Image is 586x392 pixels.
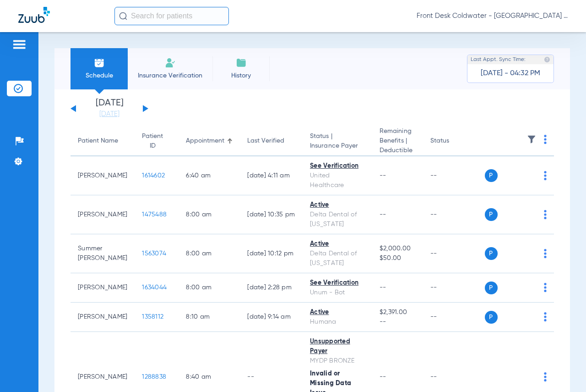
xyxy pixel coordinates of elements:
div: Active [310,308,365,317]
img: x.svg [523,171,532,180]
img: group-dot-blue.svg [544,283,547,292]
img: group-dot-blue.svg [544,312,547,321]
span: -- [380,211,386,218]
span: 1634044 [142,284,167,291]
span: P [485,208,498,221]
td: -- [423,156,485,195]
li: [DATE] [82,99,137,119]
img: Zuub Logo [18,7,50,23]
img: last sync help info [544,56,550,63]
td: Summer [PERSON_NAME] [71,234,135,273]
div: See Verification [310,278,365,288]
td: 8:00 AM [179,195,240,234]
img: Search Icon [119,12,127,20]
span: 1288838 [142,374,166,380]
td: [PERSON_NAME] [71,303,135,332]
th: Status | [303,127,372,156]
td: [DATE] 9:14 AM [240,303,303,332]
span: 1358112 [142,314,163,320]
img: Manual Insurance Verification [165,57,176,68]
td: [PERSON_NAME] [71,156,135,195]
td: [PERSON_NAME] [71,195,135,234]
span: 1563074 [142,250,166,257]
td: [PERSON_NAME] [71,273,135,303]
th: Status [423,127,485,156]
td: [DATE] 10:35 PM [240,195,303,234]
div: Appointment [186,136,233,146]
span: P [485,311,498,324]
span: P [485,169,498,182]
span: -- [380,284,386,291]
th: Remaining Benefits | [372,127,423,156]
img: group-dot-blue.svg [544,210,547,219]
div: Last Verified [247,136,295,146]
td: 8:00 AM [179,234,240,273]
span: $2,000.00 [380,244,416,254]
div: United Healthcare [310,171,365,190]
span: History [219,71,263,80]
span: -- [380,317,416,327]
img: x.svg [523,283,532,292]
div: Unum - Bot [310,288,365,298]
div: Patient ID [142,132,171,151]
iframe: Chat Widget [540,348,586,392]
span: -- [380,172,386,179]
td: 6:40 AM [179,156,240,195]
div: MYDP BRONZE [310,356,365,366]
input: Search for patients [114,7,229,25]
span: P [485,247,498,260]
div: See Verification [310,161,365,171]
td: [DATE] 10:12 PM [240,234,303,273]
img: group-dot-blue.svg [544,135,547,144]
td: -- [423,273,485,303]
span: 1614602 [142,172,165,179]
img: filter.svg [527,135,536,144]
span: Insurance Payer [310,141,365,151]
td: 8:00 AM [179,273,240,303]
span: Deductible [380,146,416,155]
span: [DATE] - 04:32 PM [481,69,540,78]
td: [DATE] 4:11 AM [240,156,303,195]
img: Schedule [94,57,105,68]
span: 1475488 [142,211,167,218]
td: -- [423,303,485,332]
a: [DATE] [82,110,137,119]
div: Last Verified [247,136,284,146]
img: x.svg [523,249,532,258]
span: P [485,282,498,294]
div: Unsupported Payer [310,337,365,356]
span: Insurance Verification [135,71,206,80]
span: -- [380,374,386,380]
img: x.svg [523,372,532,381]
div: Patient ID [142,132,163,151]
span: Schedule [77,71,121,80]
td: 8:10 AM [179,303,240,332]
span: $50.00 [380,254,416,263]
span: Front Desk Coldwater - [GEOGRAPHIC_DATA] | My Community Dental Centers [417,11,568,21]
img: x.svg [523,210,532,219]
td: -- [423,234,485,273]
div: Active [310,200,365,210]
img: x.svg [523,312,532,321]
div: Patient Name [78,136,127,146]
img: History [236,57,247,68]
img: group-dot-blue.svg [544,171,547,180]
div: Delta Dental of [US_STATE] [310,210,365,229]
div: Patient Name [78,136,118,146]
div: Appointment [186,136,224,146]
div: Humana [310,317,365,327]
span: $2,391.00 [380,308,416,317]
span: Last Appt. Sync Time: [471,55,526,64]
div: Active [310,239,365,249]
img: hamburger-icon [12,39,27,50]
div: Delta Dental of [US_STATE] [310,249,365,268]
img: group-dot-blue.svg [544,249,547,258]
td: -- [423,195,485,234]
td: [DATE] 2:28 PM [240,273,303,303]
